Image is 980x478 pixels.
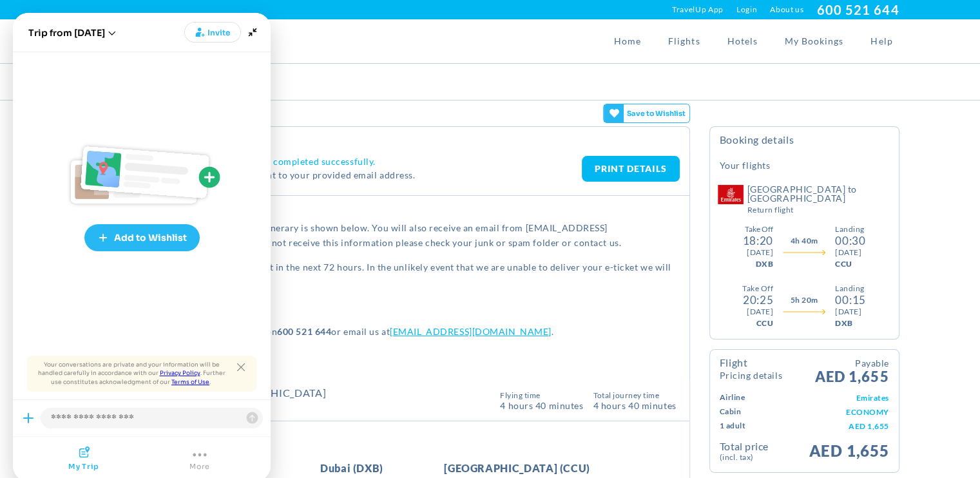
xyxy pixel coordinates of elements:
td: Emirates [783,390,889,405]
h4: Thank You. Your booking has been completed successfully. [124,156,582,167]
p: For any further assistance please call us on or email us at . [91,324,680,339]
p: You should expect to receive your e-ticket in the next 72 hours. In the unlikely event that we ar... [91,260,680,290]
span: 4h 40m [791,235,818,247]
p: A confirmation email has been sent to your provided email address. [124,167,582,182]
div: 00:15 [835,294,865,306]
div: CCU [756,318,773,329]
td: 1 Adult [720,419,783,433]
small: (Incl. Tax) [720,452,805,463]
div: [DATE] [747,306,773,318]
div: 00:30 [835,235,865,247]
span: [GEOGRAPHIC_DATA] (CCU) [444,461,590,476]
span: AED 1,655 [815,356,889,384]
span: Dubai (DXB) [320,461,383,476]
span: Total Journey Time [593,392,676,399]
h4: Booking Details [720,133,889,156]
div: CCU [835,258,865,270]
td: Cabin [720,405,783,419]
td: AED 1,655 [783,419,889,433]
span: Flying Time [500,392,583,399]
strong: 600 521 644 [277,326,331,337]
h5: Your Flights [720,159,771,172]
a: Home [600,19,655,63]
span: 5h 20m [791,294,818,306]
div: 18:20 [742,235,773,247]
div: 20:25 [743,294,773,306]
div: [DATE] [747,247,773,258]
a: My Bookings [771,19,858,63]
gamitee-button: Get your friends' opinions [603,104,690,123]
span: 4 Hours 40 Minutes [500,399,583,410]
div: Take Off [745,224,773,235]
td: ECONOMY [783,405,889,419]
a: Hotels [713,19,771,63]
div: Landing [835,224,865,235]
a: [EMAIL_ADDRESS][DOMAIN_NAME] [390,326,552,337]
span: AED 1,655 [809,441,889,460]
div: Landing [835,283,865,294]
h2: Booking Confirmation [91,133,680,146]
div: Take Off [742,283,773,294]
span: 4 hours 40 Minutes [593,399,676,410]
h5: [GEOGRAPHIC_DATA] to [GEOGRAPHIC_DATA] [747,185,889,214]
h2: Flight Details [91,360,680,373]
td: Airline [720,390,783,405]
td: Total Price [720,439,805,463]
small: Pricing Details [720,371,782,380]
div: DXB [755,258,773,270]
div: [DATE] [835,306,865,318]
a: Flights [655,19,713,63]
h4: Flight [720,358,782,380]
small: Return Flight [747,206,889,214]
p: Your booking has been created and the itinerary is shown below. You will also receive an email fr... [91,220,680,251]
div: [DATE] [835,247,865,258]
div: DXB [835,318,865,329]
img: Emirates [718,185,744,204]
small: Payable [815,356,889,370]
a: 600 521 644 [816,2,899,17]
a: PRINT DETAILS [582,156,680,182]
a: Help [857,19,899,63]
